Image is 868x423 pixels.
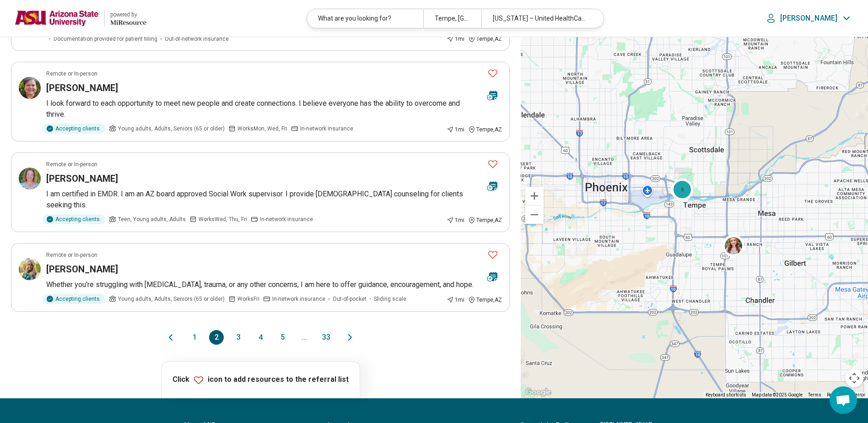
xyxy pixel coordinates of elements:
[830,386,857,414] div: Open chat
[46,279,502,290] p: Whether you're struggling with [MEDICAL_DATA], trauma, or any other concerns, I am here to offer ...
[46,263,118,276] h3: [PERSON_NAME]
[46,251,97,259] p: Remote or In-person
[345,330,356,345] button: Next page
[468,125,502,134] div: Tempe , AZ
[468,216,502,224] div: Tempe , AZ
[43,214,105,224] div: Accepting clients
[706,392,746,398] button: Keyboard shortcuts
[173,374,349,385] p: Click icon to add resources to the referral list
[481,9,598,28] div: [US_STATE] – United HealthCare
[253,330,268,345] button: 4
[199,215,247,223] span: Works Wed, Thu, Fri
[484,64,502,83] button: Favorite
[780,14,837,23] p: [PERSON_NAME]
[187,330,202,345] button: 1
[845,369,863,387] button: Map camera controls
[237,125,287,133] span: Works Mon, Wed, Fri
[333,295,367,303] span: Out-of-pocket
[237,295,259,303] span: Works Fri
[484,245,502,264] button: Favorite
[374,295,406,303] span: Sliding scale
[165,35,229,43] span: Out-of-network insurance
[46,160,97,168] p: Remote or In-person
[272,295,325,303] span: In-network insurance
[468,296,502,304] div: Tempe , AZ
[319,330,334,345] button: 33
[46,189,502,211] p: I am certified in EMDR. I am an AZ board approved Social Work supervisor. I provide [DEMOGRAPHIC_...
[447,296,464,304] div: 1 mi
[523,386,553,398] img: Google
[275,330,290,345] button: 5
[808,392,821,397] a: Terms (opens in new tab)
[118,125,225,133] span: Young adults, Adults, Seniors (65 or older)
[54,35,157,43] span: Documentation provided for patient filling
[46,81,118,94] h3: [PERSON_NAME]
[447,125,464,134] div: 1 mi
[484,155,502,174] button: Favorite
[43,124,105,134] div: Accepting clients
[523,386,553,398] a: Open this area in Google Maps (opens a new window)
[165,330,176,345] button: Previous page
[15,7,99,29] img: Arizona State University
[827,392,865,397] a: Report a map error
[231,330,246,345] button: 3
[46,70,97,78] p: Remote or In-person
[671,179,693,201] div: 5
[46,172,118,185] h3: [PERSON_NAME]
[260,215,313,223] span: In-network insurance
[110,11,146,19] div: powered by
[423,9,481,28] div: Tempe, [GEOGRAPHIC_DATA]
[447,35,464,43] div: 1 mi
[297,330,312,345] span: ...
[209,330,224,345] button: 2
[468,35,502,43] div: Tempe , AZ
[525,187,544,205] button: Zoom in
[525,206,544,224] button: Zoom out
[300,125,353,133] span: In-network insurance
[307,9,423,28] div: What are you looking for?
[15,7,146,29] a: Arizona State Universitypowered by
[447,216,464,224] div: 1 mi
[46,98,502,120] p: I look forward to each opportunity to meet new people and create connections. I believe everyone ...
[43,294,105,304] div: Accepting clients
[118,295,225,303] span: Young adults, Adults, Seniors (65 or older)
[118,215,186,223] span: Teen, Young adults, Adults
[752,392,803,397] span: Map data ©2025 Google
